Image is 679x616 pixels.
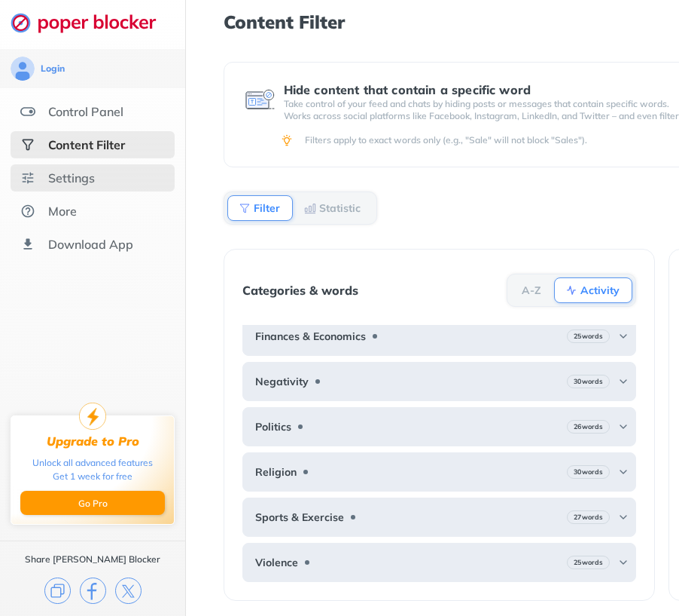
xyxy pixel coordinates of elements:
[522,286,541,295] b: A-Z
[25,553,160,565] div: Share [PERSON_NAME] Blocker
[319,204,361,213] b: Statistic
[565,284,577,296] img: Activity
[574,376,603,387] b: 30 words
[48,204,77,219] div: More
[255,375,309,388] b: Negativity
[11,57,35,81] img: avatar.svg
[20,170,35,185] img: settings.svg
[20,204,35,219] img: about.svg
[47,434,139,449] div: Upgrade to Pro
[255,511,344,523] b: Sports & Exercise
[242,283,358,297] div: Categories & words
[48,170,95,185] div: Settings
[41,63,65,75] div: Login
[48,104,123,119] div: Control Panel
[115,578,142,604] img: x.svg
[574,421,603,432] b: 26 words
[20,491,165,515] button: Go Pro
[254,204,280,213] b: Filter
[48,237,133,252] div: Download App
[255,556,298,568] b: Violence
[255,421,291,433] b: Politics
[20,237,35,252] img: download-app.svg
[255,330,366,342] b: Finances & Economics
[304,202,316,214] img: Statistic
[44,578,71,604] img: copy.svg
[20,104,35,119] img: features.svg
[574,512,603,523] b: 27 words
[574,557,603,568] b: 25 words
[79,403,106,430] img: upgrade-to-pro.svg
[53,470,132,483] div: Get 1 week for free
[580,286,620,295] b: Activity
[574,331,603,342] b: 25 words
[574,467,603,477] b: 30 words
[11,12,172,33] img: logo-webpage.svg
[239,202,251,214] img: Filter
[48,137,125,152] div: Content Filter
[32,456,153,470] div: Unlock all advanced features
[80,578,106,604] img: facebook.svg
[20,137,35,152] img: social-selected.svg
[255,466,297,478] b: Religion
